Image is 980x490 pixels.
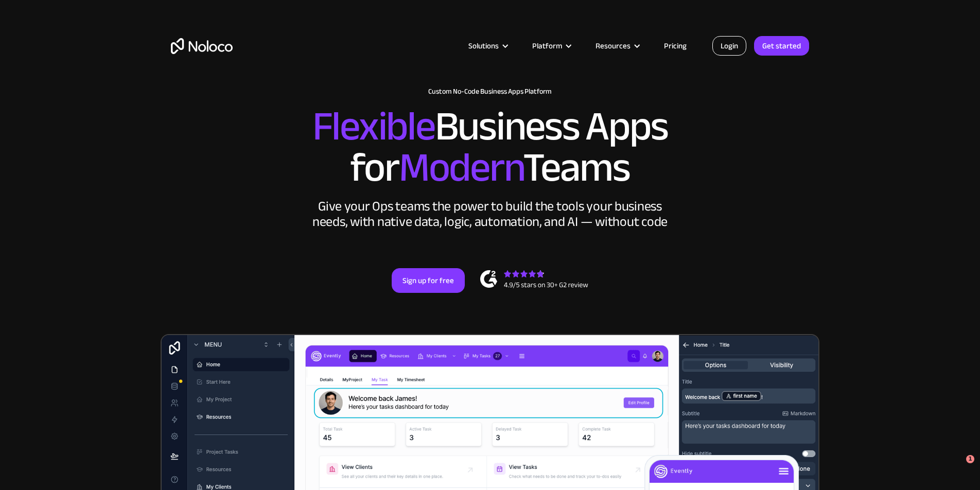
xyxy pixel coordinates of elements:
div: Solutions [456,39,519,52]
div: Platform [519,39,583,52]
a: Pricing [651,39,699,52]
iframe: Intercom notifications message [774,390,980,462]
span: Modern [399,129,523,206]
div: Give your Ops teams the power to build the tools your business needs, with native data, logic, au... [310,199,670,230]
span: Flexible [312,88,435,165]
div: Platform [532,39,562,52]
a: Login [712,36,746,56]
div: Solutions [468,39,499,52]
div: Resources [583,39,651,52]
a: home [171,38,233,54]
iframe: Intercom live chat [945,455,970,480]
a: Get started [754,36,809,56]
h2: Business Apps for Teams [171,106,809,188]
a: Sign up for free [392,268,465,293]
div: Resources [596,39,631,52]
span: 1 [966,455,974,463]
